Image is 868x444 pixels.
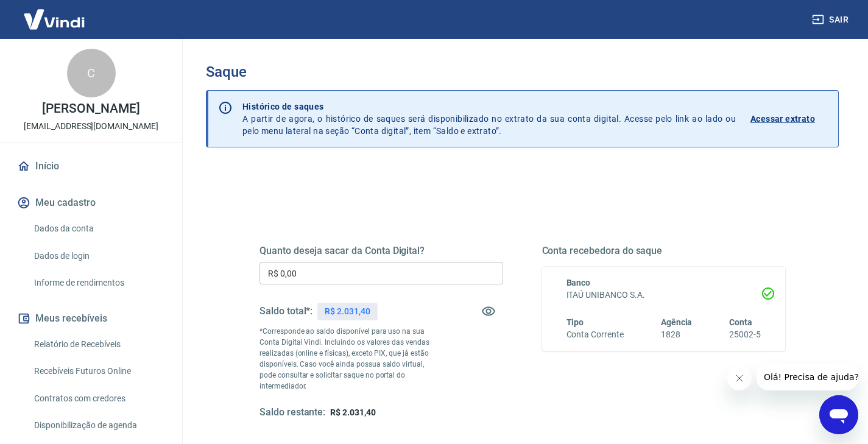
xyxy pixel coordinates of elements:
a: Dados de login [29,244,168,269]
p: A partir de agora, o histórico de saques será disponibilizado no extrato da sua conta digital. Ac... [242,100,736,137]
p: Histórico de saques [242,100,736,113]
a: Informe de rendimentos [29,270,168,295]
iframe: Mensagem da empresa [757,364,858,390]
p: [EMAIL_ADDRESS][DOMAIN_NAME] [24,120,158,133]
p: R$ 2.031,40 [325,305,370,318]
h6: ITAÚ UNIBANCO S.A. [566,289,761,301]
p: *Corresponde ao saldo disponível para uso na sua Conta Digital Vindi. Incluindo os valores das ve... [259,326,442,392]
span: R$ 2.031,40 [330,407,375,417]
h6: 25002-5 [729,328,761,341]
span: Agência [661,317,693,327]
p: [PERSON_NAME] [42,102,139,115]
h6: Conta Corrente [566,328,624,341]
button: Sair [810,9,853,31]
iframe: Fechar mensagem [727,366,752,390]
iframe: Botão para abrir a janela de mensagens [819,395,858,434]
a: Contratos com credores [29,386,168,411]
button: Meus recebíveis [15,305,168,332]
h5: Saldo total*: [259,305,312,317]
div: C [67,49,116,97]
a: Início [15,153,168,180]
p: Acessar extrato [750,113,815,125]
h3: Saque [206,63,839,80]
h5: Conta recebedora do saque [542,245,786,257]
a: Dados da conta [29,216,168,241]
span: Conta [729,317,752,327]
span: Olá! Precisa de ajuda? [7,9,102,18]
h5: Quanto deseja sacar da Conta Digital? [259,245,503,257]
span: Tipo [566,317,584,327]
a: Acessar extrato [750,100,828,137]
span: Banco [566,278,591,287]
h5: Saldo restante: [259,406,325,419]
a: Relatório de Recebíveis [29,332,168,357]
img: Vindi [15,1,94,38]
a: Recebíveis Futuros Online [29,359,168,384]
h6: 1828 [661,328,693,341]
a: Disponibilização de agenda [29,413,168,438]
button: Meu cadastro [15,189,168,216]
